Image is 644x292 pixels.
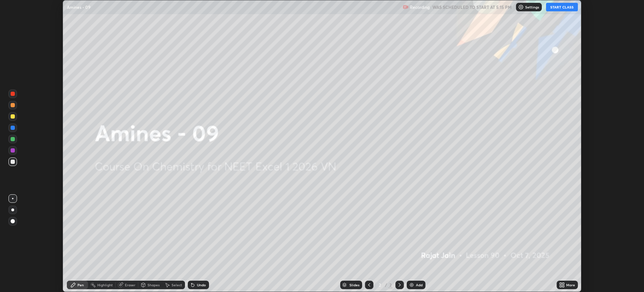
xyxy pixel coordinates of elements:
[376,283,383,287] div: 2
[67,4,91,10] p: Amines - 09
[125,283,135,287] div: Eraser
[197,283,206,287] div: Undo
[147,283,159,287] div: Shapes
[77,283,84,287] div: Pen
[172,283,182,287] div: Select
[385,283,387,287] div: /
[97,283,113,287] div: Highlight
[546,3,578,11] button: START CLASS
[403,4,408,10] img: recording.375f2c34.svg
[433,4,512,10] h5: WAS SCHEDULED TO START AT 5:15 PM
[349,283,359,287] div: Slides
[518,4,524,10] img: class-settings-icons
[416,283,423,287] div: Add
[409,282,414,288] img: add-slide-button
[410,5,430,10] p: Recording
[388,282,393,288] div: 2
[525,5,539,9] p: Settings
[566,283,575,287] div: More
